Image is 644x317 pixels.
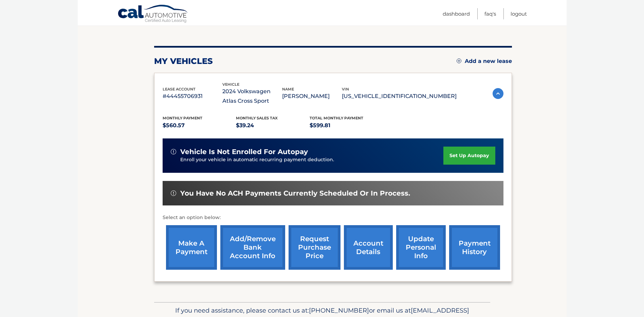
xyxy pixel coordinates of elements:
[493,88,503,99] img: accordion-active.svg
[457,59,461,63] img: add.svg
[236,116,278,120] span: Monthly sales Tax
[443,147,495,165] a: set up autopay
[342,91,457,101] p: [US_VEHICLE_IDENTIFICATION_NUMBER]
[163,121,236,130] p: $560.57
[163,87,196,91] span: lease account
[511,8,527,19] a: Logout
[236,121,310,130] p: $39.24
[163,91,222,101] p: #44455706931
[163,214,503,222] p: Select an option below:
[220,225,285,270] a: Add/Remove bank account info
[310,116,363,120] span: Total Monthly Payment
[166,225,217,270] a: make a payment
[180,148,308,156] span: vehicle is not enrolled for autopay
[163,116,202,120] span: Monthly Payment
[154,56,213,66] h2: my vehicles
[289,225,341,270] a: request purchase price
[282,91,342,101] p: [PERSON_NAME]
[449,225,500,270] a: payment history
[342,87,349,91] span: vin
[484,8,496,19] a: FAQ's
[396,225,446,270] a: update personal info
[310,121,383,130] p: $599.81
[222,82,239,87] span: vehicle
[457,58,512,65] a: Add a new lease
[222,87,282,106] p: 2024 Volkswagen Atlas Cross Sport
[171,149,176,154] img: alert-white.svg
[180,189,410,198] span: You have no ACH payments currently scheduled or in process.
[443,8,470,19] a: Dashboard
[344,225,393,270] a: account details
[171,190,176,196] img: alert-white.svg
[180,156,444,164] p: Enroll your vehicle in automatic recurring payment deduction.
[309,306,369,314] span: [PHONE_NUMBER]
[282,87,294,91] span: name
[117,4,189,24] a: Cal Automotive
